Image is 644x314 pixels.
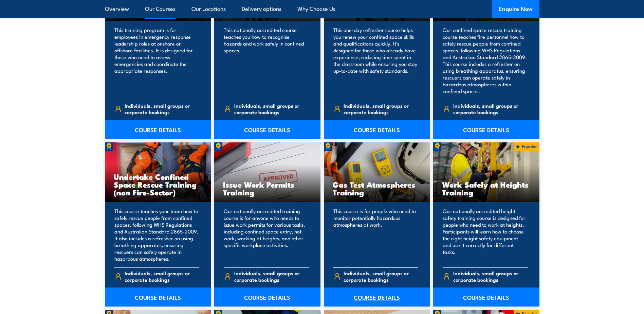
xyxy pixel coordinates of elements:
[224,208,309,262] p: Our nationally accredited training course is for anyone who needs to issue work permits for vario...
[333,180,421,196] h3: Gas Test Atmospheres Training
[224,27,309,94] p: This nationally accredited course teaches you how to recognise hazards and work safely in confine...
[324,120,430,139] a: COURSE DETAILS
[114,27,200,94] p: This training program is for employees in emergency response leadership roles at onshore or offsh...
[214,287,320,307] a: COURSE DETAILS
[105,120,211,139] a: COURSE DETAILS
[234,102,309,115] span: Individuals, small groups or corporate bookings
[333,27,419,94] p: This one-day refresher course helps you renew your confined space skills and qualifications quick...
[442,180,531,196] h3: Work Safely at Heights Training
[234,270,309,283] span: Individuals, small groups or corporate bookings
[443,27,528,94] p: Our confined space rescue training course teaches fire personnel how to safely rescue people from...
[344,102,418,115] span: Individuals, small groups or corporate bookings
[223,180,312,196] h3: Issue Work Permits Training
[114,173,202,196] h3: Undertake Confined Space Rescue Training (non Fire-Sector)
[333,208,419,262] p: This course is for people who need to monitor potentially hazardous atmospheres at work.
[114,208,200,262] p: This course teaches your team how to safely rescue people from confined spaces, following WHS Reg...
[105,287,211,307] a: COURSE DETAILS
[453,270,528,283] span: Individuals, small groups or corporate bookings
[125,270,199,283] span: Individuals, small groups or corporate bookings
[125,102,199,115] span: Individuals, small groups or corporate bookings
[324,287,430,307] a: COURSE DETAILS
[433,287,539,307] a: COURSE DETAILS
[443,208,528,262] p: Our nationally accredited height safety training course is designed for people who need to work a...
[214,120,320,139] a: COURSE DETAILS
[344,270,418,283] span: Individuals, small groups or corporate bookings
[433,120,539,139] a: COURSE DETAILS
[453,102,528,115] span: Individuals, small groups or corporate bookings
